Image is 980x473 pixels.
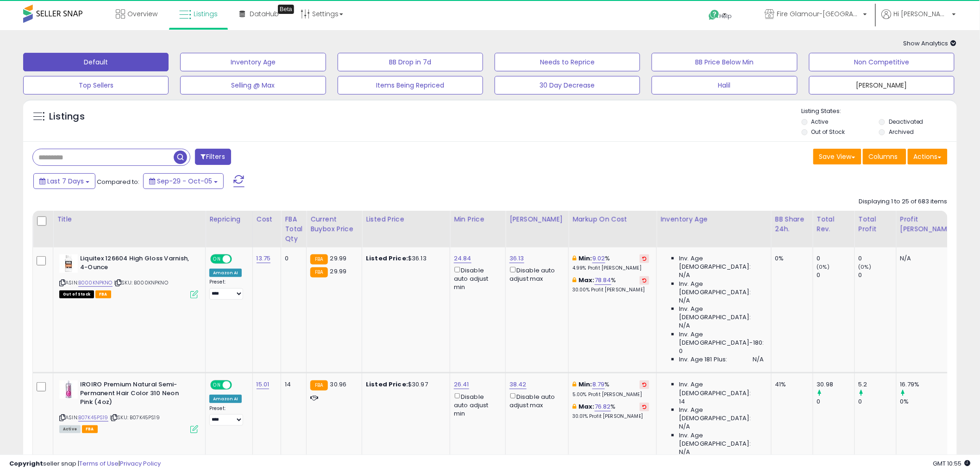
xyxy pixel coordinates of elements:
[889,118,923,126] label: Deactivated
[592,254,605,263] a: 9.02
[817,397,854,406] div: 0
[495,76,640,95] button: 30 Day Decrease
[900,380,959,389] div: 16.79%
[859,397,896,406] div: 0
[59,254,198,297] div: ASIN:
[679,347,683,355] span: 0
[211,255,223,263] span: ON
[889,128,914,136] label: Archived
[679,423,690,431] span: N/A
[97,177,139,186] span: Compared to:
[811,118,829,126] label: Active
[882,9,956,30] a: Hi [PERSON_NAME]
[157,177,212,186] span: Sep-29 - Oct-05
[80,380,193,409] b: IROIRO Premium Natural Semi-Permanent Hair Color 310 Neon Pink (4oz)
[859,263,872,271] small: (0%)
[366,254,408,263] b: Listed Price:
[509,391,561,410] div: Disable auto adjust max
[285,380,299,389] div: 14
[495,53,640,71] button: Needs to Reprice
[894,9,949,19] span: Hi [PERSON_NAME]
[114,279,168,286] span: | SKU: B000KNPKNO
[285,214,302,244] div: FBA Total Qty
[900,214,955,234] div: Profit [PERSON_NAME]
[701,2,750,30] a: Help
[209,405,245,426] div: Preset:
[79,459,119,468] a: Terms of Use
[366,254,443,263] div: $36.13
[330,267,347,276] span: 29.99
[509,254,524,263] a: 36.13
[78,279,113,287] a: B000KNPKNO
[59,290,94,298] span: All listings that are currently out of stock and unavailable for purchase on Amazon
[652,76,797,95] button: Halil
[310,380,327,391] small: FBA
[195,149,231,165] button: Filters
[863,149,906,164] button: Columns
[569,211,657,247] th: The percentage added to the cost of goods (COGS) that forms the calculator for Min & Max prices.
[775,380,806,389] div: 41%
[811,128,845,136] label: Out of Stock
[285,254,299,263] div: 0
[904,39,957,48] span: Show Analytics
[454,214,502,224] div: Min Price
[817,380,854,389] div: 30.98
[59,380,198,432] div: ASIN:
[817,271,854,279] div: 0
[338,53,483,71] button: BB Drop in 7d
[595,402,611,411] a: 76.82
[777,9,861,19] span: Fire Glamour-[GEOGRAPHIC_DATA]
[59,254,78,273] img: 31zfhDXqAhL._SL40_.jpg
[509,265,561,283] div: Disable auto adjust max
[679,380,764,397] span: Inv. Age [DEMOGRAPHIC_DATA]:
[257,254,271,263] a: 13.75
[679,397,685,406] span: 14
[817,214,851,234] div: Total Rev.
[572,287,649,293] p: 30.00% Profit [PERSON_NAME]
[250,9,279,19] span: DataHub
[509,214,565,224] div: [PERSON_NAME]
[578,380,592,389] b: Min:
[110,414,160,421] span: | SKU: B07K45PS19
[180,53,326,71] button: Inventory Age
[679,355,728,364] span: Inv. Age 181 Plus:
[652,53,797,71] button: BB Price Below Min
[679,448,690,456] span: N/A
[933,459,971,468] span: 2025-10-13 10:55 GMT
[679,431,764,448] span: Inv. Age [DEMOGRAPHIC_DATA]:
[572,265,649,271] p: 4.99% Profit [PERSON_NAME]
[809,76,955,95] button: [PERSON_NAME]
[572,391,649,398] p: 5.00% Profit [PERSON_NAME]
[592,380,605,389] a: 8.79
[180,76,326,95] button: Selling @ Max
[679,322,690,330] span: N/A
[509,380,527,389] a: 38.42
[95,290,111,298] span: FBA
[809,53,955,71] button: Non Competitive
[330,380,347,389] span: 30.96
[454,265,498,291] div: Disable auto adjust min
[231,381,245,389] span: OFF
[578,402,595,411] b: Max:
[23,53,169,71] button: Default
[720,12,732,20] span: Help
[59,425,81,433] span: All listings currently available for purchase on Amazon
[859,214,892,234] div: Total Profit
[859,380,896,389] div: 5.2
[572,254,649,271] div: %
[679,280,764,296] span: Inv. Age [DEMOGRAPHIC_DATA]:
[33,173,95,189] button: Last 7 Days
[310,267,327,277] small: FBA
[47,177,84,186] span: Last 7 Days
[80,254,193,274] b: Liquitex 126604 High Gloss Varnish, 4-Ounce
[454,391,498,418] div: Disable auto adjust min
[366,380,408,389] b: Listed Price:
[578,276,595,284] b: Max:
[679,406,764,423] span: Inv. Age [DEMOGRAPHIC_DATA]:
[231,255,245,263] span: OFF
[679,305,764,322] span: Inv. Age [DEMOGRAPHIC_DATA]:
[211,381,223,389] span: ON
[859,197,948,206] div: Displaying 1 to 25 of 683 items
[257,214,277,224] div: Cost
[57,214,201,224] div: Title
